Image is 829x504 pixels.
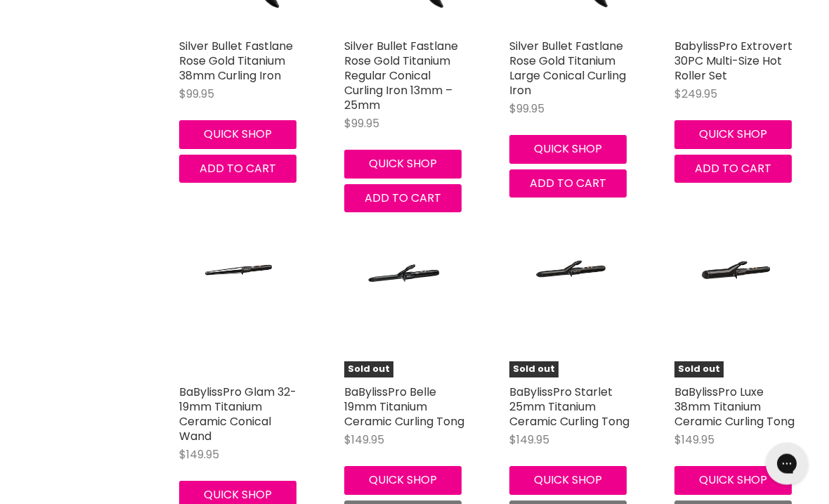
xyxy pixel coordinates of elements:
button: Quick shop [674,121,792,149]
button: Add to cart [509,170,627,198]
span: Add to cart [530,176,606,192]
iframe: Gorgias live chat messenger [759,438,815,490]
a: BaBylissPro Glam 32-19mm Titanium Ceramic Conical Wand [179,385,296,445]
a: Silver Bullet Fastlane Rose Gold Titanium Large Conical Curling Iron [509,39,626,99]
span: $149.95 [509,432,549,448]
span: Add to cart [200,161,276,177]
img: BaBylissPro Glam 32-19mm Titanium Ceramic Conical Wand [200,255,282,378]
button: Quick shop [179,121,296,149]
button: Add to cart [179,155,296,183]
span: Add to cart [695,161,771,177]
a: BaBylissPro Belle 19mm Titanium Ceramic Curling TongSold out [344,255,467,378]
button: Quick shop [344,467,462,495]
button: Quick shop [344,150,462,179]
a: BaBylissPro Starlet 25mm Titanium Ceramic Curling Tong [509,385,629,430]
button: Quick shop [509,136,627,164]
span: $149.95 [674,432,714,448]
span: $99.95 [179,86,214,103]
span: $149.95 [179,447,219,463]
a: Silver Bullet Fastlane Rose Gold Titanium 38mm Curling Iron [179,39,293,84]
a: BaBylissPro Glam 32-19mm Titanium Ceramic Conical Wand [179,255,302,378]
a: BaBylissPro Starlet 25mm Titanium Ceramic Curling TongSold out [509,255,632,378]
span: Sold out [344,362,393,378]
span: Sold out [674,362,724,378]
span: Add to cart [365,190,441,207]
span: Sold out [509,362,559,378]
button: Add to cart [674,155,792,183]
img: BaBylissPro Starlet 25mm Titanium Ceramic Curling Tong [530,255,612,378]
button: Quick shop [674,467,792,495]
a: BaBylissPro Belle 19mm Titanium Ceramic Curling Tong [344,385,464,430]
span: $99.95 [509,101,544,117]
img: BaBylissPro Belle 19mm Titanium Ceramic Curling Tong [365,255,447,378]
span: $149.95 [344,432,384,448]
img: BaBylissPro Luxe 38mm Titanium Ceramic Curling Tong [695,255,777,378]
a: BaBylissPro Luxe 38mm Titanium Ceramic Curling Tong [674,385,795,430]
button: Add to cart [344,185,462,213]
button: Quick shop [509,467,627,495]
span: $99.95 [344,116,379,132]
a: BabylissPro Extrovert 30PC Multi-Size Hot Roller Set [674,39,792,84]
a: BaBylissPro Luxe 38mm Titanium Ceramic Curling TongSold out [674,255,797,378]
a: Silver Bullet Fastlane Rose Gold Titanium Regular Conical Curling Iron 13mm – 25mm [344,39,458,114]
span: $249.95 [674,86,717,103]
